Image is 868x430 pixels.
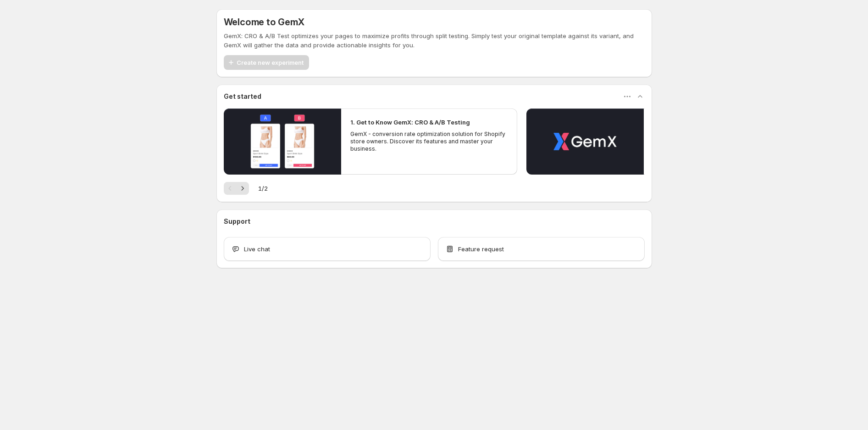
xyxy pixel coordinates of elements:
[258,184,268,193] span: 1 / 2
[236,182,249,195] button: Next
[224,31,645,50] p: GemX: CRO & A/B Test optimizes your pages to maximize profits through split testing. Simply test ...
[526,108,644,175] button: Play video
[224,217,250,226] h3: Support
[224,108,341,175] button: Play video
[224,92,261,101] h3: Get started
[244,244,270,254] span: Live chat
[350,118,470,127] h2: 1. Get to Know GemX: CRO & A/B Testing
[224,182,249,195] nav: Pagination
[458,244,504,254] span: Feature request
[224,17,304,28] h5: Welcome to GemX
[350,130,508,153] p: GemX - conversion rate optimization solution for Shopify store owners. Discover its features and ...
